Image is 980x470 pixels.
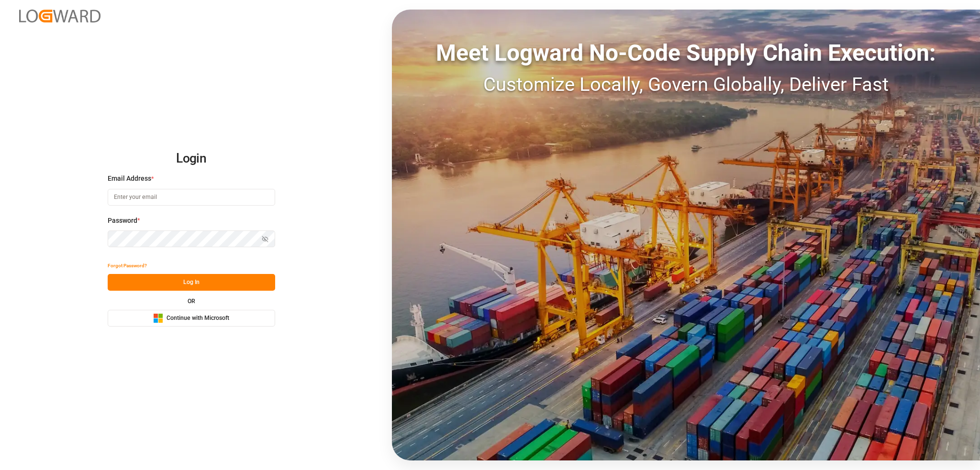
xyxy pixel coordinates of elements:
[108,257,147,274] button: Forgot Password?
[392,70,980,99] div: Customize Locally, Govern Globally, Deliver Fast
[108,189,275,206] input: Enter your email
[108,143,275,174] h2: Login
[108,310,275,327] button: Continue with Microsoft
[108,274,275,291] button: Log In
[19,10,100,22] img: Logward_new_orange.png
[108,174,151,184] span: Email Address
[188,298,195,304] small: OR
[392,36,980,70] div: Meet Logward No-Code Supply Chain Execution:
[108,216,137,226] span: Password
[167,314,229,323] span: Continue with Microsoft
